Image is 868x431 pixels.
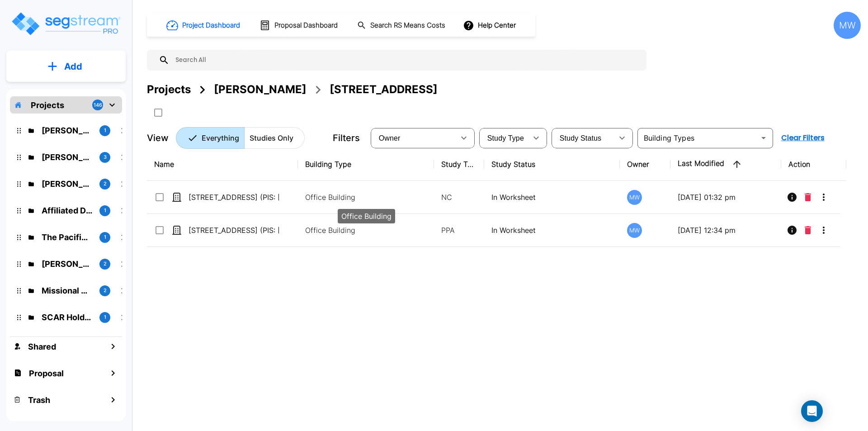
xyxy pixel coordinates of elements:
input: Building Types [640,132,755,144]
th: Study Status [484,148,620,181]
div: MW [834,12,861,39]
p: [STREET_ADDRESS] (PIS: [DATE]) [189,225,279,236]
p: 2 [104,287,107,294]
button: Delete [801,188,815,206]
p: 3 [104,153,107,161]
button: Info [783,221,801,239]
th: Building Type [298,148,434,181]
p: In Worksheet [491,225,613,236]
div: [PERSON_NAME] [214,81,307,98]
p: Office Building [305,192,427,203]
button: Info [783,188,801,206]
p: Kyle O'Keefe [42,258,92,270]
th: Action [781,148,847,181]
th: Owner [620,148,670,181]
p: NC [441,192,477,203]
div: Select [373,125,455,151]
p: Studies Only [250,133,293,143]
span: Study Status [560,134,602,142]
div: Platform [176,127,305,149]
h1: Shared [28,341,56,353]
h1: Trash [28,394,50,406]
p: Ted Officer [42,178,92,190]
p: 146 [94,101,102,109]
button: Studies Only [244,127,305,149]
p: 2 [104,260,107,268]
img: Logo [10,11,121,37]
button: Add [6,53,126,80]
p: [STREET_ADDRESS] (PIS: [DATE]) [189,192,279,203]
button: SelectAll [149,104,167,122]
p: Projects [31,99,64,111]
p: Jon Edenfield [42,151,92,163]
button: Help Center [461,17,519,34]
button: Search RS Means Costs [354,17,450,34]
div: MW [627,223,642,238]
button: Delete [801,221,815,239]
button: More-Options [815,188,833,206]
p: SCAR Holdings [42,311,92,323]
p: Paul Kimmick [42,124,92,137]
p: Office Building [305,225,427,236]
p: 1 [104,233,106,241]
p: Office Building [341,211,392,222]
p: Filters [333,131,360,145]
p: Missional Group [42,284,92,297]
button: More-Options [815,221,833,239]
p: 1 [104,127,106,134]
p: [DATE] 01:32 pm [678,192,774,203]
h1: Proposal [29,367,64,379]
th: Study Type [434,148,484,181]
div: MW [627,190,642,205]
input: Search All [170,50,642,71]
th: Last Modified [670,148,781,181]
div: Projects [147,81,191,98]
p: View [147,131,169,145]
p: [DATE] 12:34 pm [678,225,774,236]
button: Clear Filters [778,129,828,147]
p: PPA [441,225,477,236]
p: Affiliated Development [42,204,92,217]
div: [STREET_ADDRESS] [330,81,438,98]
p: 1 [104,313,106,321]
div: Select [553,125,613,151]
span: Study Type [487,134,524,142]
button: Open [757,132,770,144]
h1: Search RS Means Costs [370,20,445,31]
span: Owner [379,134,401,142]
button: Everything [176,127,245,149]
p: In Worksheet [491,192,613,203]
p: Add [64,60,82,73]
h1: Proposal Dashboard [274,20,338,31]
p: 2 [104,180,107,188]
div: Select [481,125,527,151]
th: Name [147,148,298,181]
p: 1 [104,207,106,214]
h1: Project Dashboard [182,20,240,31]
div: Open Intercom Messenger [801,400,823,422]
button: Project Dashboard [163,15,245,35]
button: Proposal Dashboard [256,16,343,35]
p: The Pacific Group [42,231,92,243]
p: Everything [202,133,239,143]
